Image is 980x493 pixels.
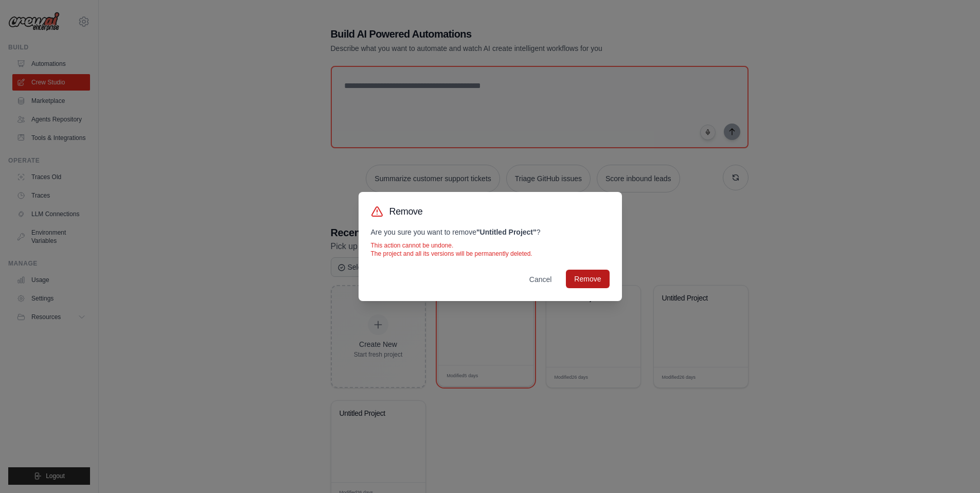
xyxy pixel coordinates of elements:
button: Remove [566,270,609,288]
p: This action cannot be undone. [371,241,610,250]
strong: " Untitled Project " [476,228,537,236]
p: Are you sure you want to remove ? [371,227,610,237]
button: Cancel [521,270,560,289]
h3: Remove [389,204,423,219]
p: The project and all its versions will be permanently deleted. [371,250,610,258]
